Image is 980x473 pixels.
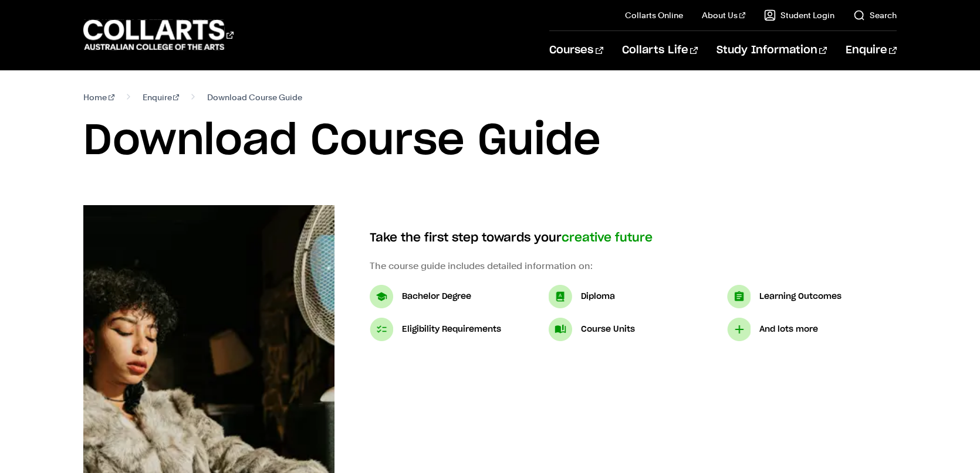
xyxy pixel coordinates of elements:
p: Course Units [581,322,635,336]
a: Enquire [143,89,180,106]
span: Download Course Guide [207,89,302,106]
a: Home [83,89,114,106]
a: Study Information [717,31,827,70]
a: Student Login [764,9,834,21]
img: Eligibility Requirements [370,318,393,341]
p: And lots more [759,322,818,336]
p: Diploma [581,290,615,304]
a: Search [853,9,897,21]
img: Bachelor Degree [370,285,393,308]
p: Learning Outcomes [759,290,842,304]
a: Collarts Online [625,9,683,21]
img: Course Units [549,318,572,341]
p: Eligibility Requirements [402,322,501,336]
img: And lots more [727,318,751,341]
a: Enquire [846,31,897,70]
a: Courses [549,31,603,70]
div: Go to homepage [83,18,234,52]
img: Diploma [549,285,572,308]
p: Bachelor Degree [402,290,471,304]
h1: Download Course Guide [83,115,897,168]
span: creative future [562,232,653,244]
a: About Us [702,9,745,21]
p: The course guide includes detailed information on: [370,259,897,273]
img: Learning Outcomes [727,285,751,308]
a: Collarts Life [622,31,698,70]
h4: Take the first step towards your [370,229,897,247]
